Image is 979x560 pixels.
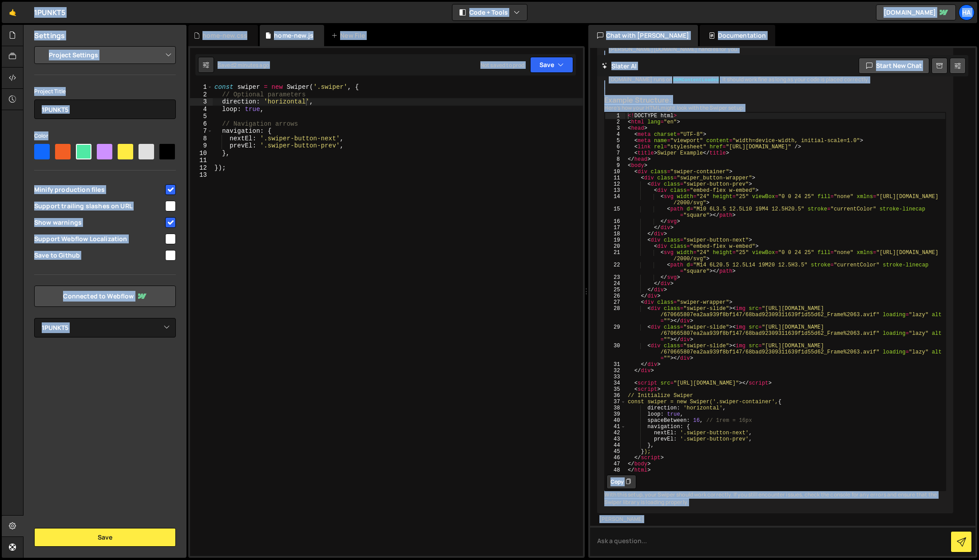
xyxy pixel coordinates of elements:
input: Project name [34,99,176,119]
div: 46 [605,455,626,461]
h2: Settings [34,31,65,40]
div: 34 [605,380,626,386]
span: Support Webflow Localization [34,234,164,243]
div: 5 [190,113,213,120]
div: 6 [190,120,213,128]
a: Connected to Webflow [34,286,176,307]
div: 22 [605,262,626,274]
div: 3 [190,98,213,106]
div: Saved [218,61,269,69]
span: Minify production files [34,185,164,194]
a: 🤙 [2,2,24,23]
div: 19 [605,237,626,243]
div: 2 [190,91,213,99]
div: 8 [605,156,626,163]
h3: Example Structure: [604,96,947,104]
div: 12 [190,164,213,172]
div: 21 [605,250,626,262]
div: 16 [605,218,626,225]
div: 33 [605,374,626,380]
button: Copy [606,475,636,489]
div: 9 [190,142,213,150]
h2: Slater AI [602,62,637,70]
a: [DOMAIN_NAME] [876,4,956,20]
div: home-new.js [274,31,313,40]
span: Save to Github [34,251,164,260]
label: Color [34,131,48,140]
div: 37 [605,399,626,405]
div: 28 [605,306,626,324]
div: 29 [605,324,626,343]
button: Save [530,57,573,73]
div: 3 [605,125,626,131]
div: 5 [605,138,626,144]
div: 30 [605,343,626,361]
span: Show warnings [34,218,164,227]
div: 13 [605,187,626,194]
div: 25 [605,287,626,293]
div: 8 [190,135,213,143]
div: 40 [605,417,626,424]
div: 20 [605,243,626,250]
div: 26 [605,293,626,299]
div: 9 [605,163,626,169]
div: 1 [605,113,626,119]
div: 15 [605,206,626,218]
div: 6 [605,144,626,150]
div: 12 [605,181,626,187]
div: 27 [605,299,626,306]
span: Support trailing slashes on URL [34,202,164,210]
div: home-new.css [202,31,247,40]
div: 2 [605,119,626,125]
label: Project Title [34,87,66,96]
code: DOMContentLoaded [672,77,720,83]
div: New File [331,31,369,40]
div: 48 [605,467,626,473]
div: 45 [605,449,626,455]
div: Documentation [700,25,775,46]
div: 4 [605,131,626,138]
div: 24 [605,281,626,287]
button: Code + Tools [452,4,527,20]
div: [PERSON_NAME] [599,516,951,523]
div: 35 [605,386,626,393]
div: 32 [605,368,626,374]
div: Not saved to prod [480,61,525,69]
div: 23 [605,274,626,281]
div: Chat with [PERSON_NAME] [588,25,698,46]
button: Save [34,528,176,547]
div: 11 [605,175,626,181]
div: 1PUNKT5 [34,7,65,18]
div: 10 [605,169,626,175]
div: 7 [190,127,213,135]
div: 31 [605,361,626,368]
div: 42 [605,430,626,436]
div: 10 [190,150,213,157]
div: 17 [605,225,626,231]
div: 36 [605,393,626,399]
button: Start new chat [859,58,929,74]
div: 13 [190,171,213,179]
a: ha [959,4,975,20]
div: 4 [190,106,213,113]
div: 1 [190,83,213,91]
div: 14 [605,194,626,206]
div: 2 minutes ago [234,61,269,69]
div: 43 [605,436,626,442]
div: 47 [605,461,626,467]
div: 11 [190,157,213,164]
div: 7 [605,150,626,156]
div: 38 [605,405,626,411]
div: 39 [605,411,626,417]
div: 18 [605,231,626,237]
div: 44 [605,442,626,449]
div: 41 [605,424,626,430]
